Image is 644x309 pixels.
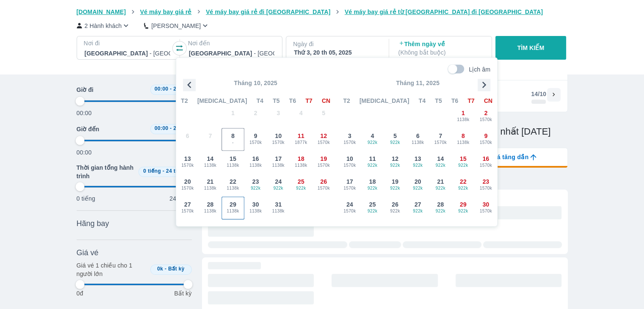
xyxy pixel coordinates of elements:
[289,97,296,105] span: T6
[361,196,384,219] button: 25922k
[475,208,497,215] span: 1570k
[222,139,244,146] span: -
[207,177,214,186] span: 21
[77,248,99,258] span: Giá vé
[462,109,465,117] span: 1
[252,200,259,209] span: 30
[244,196,267,219] button: 301138k
[267,174,290,196] button: 24922k
[437,177,444,186] span: 21
[313,185,335,192] span: 1570k
[469,65,490,74] p: Lịch âm
[392,177,398,186] span: 19
[339,139,361,146] span: 1570k
[290,185,312,192] span: 922k
[483,154,489,163] span: 16
[173,86,187,92] span: 24:00
[184,177,191,186] span: 20
[452,174,475,196] button: 22922k
[199,185,221,192] span: 1138k
[430,162,452,169] span: 922k
[169,194,191,203] p: 24 tiếng
[452,128,475,151] button: 81138k
[290,174,312,196] button: 25922k
[188,39,275,47] p: Nơi đến
[312,174,335,196] button: 261570k
[298,177,304,186] span: 25
[415,177,421,186] span: 20
[475,162,497,169] span: 1570k
[221,174,244,196] button: 221138k
[338,151,361,174] button: 101570k
[244,128,267,151] button: 91570k
[475,185,497,192] span: 1570k
[267,128,290,151] button: 101570k
[398,40,484,57] p: Thêm ngày về
[452,116,474,123] span: 1138k
[163,168,164,174] span: -
[244,174,267,196] button: 23922k
[495,36,566,60] button: TÌM KIẾM
[362,162,384,169] span: 922k
[384,208,406,215] span: 922k
[77,289,83,298] p: 0đ
[475,105,498,128] button: 21570k
[346,200,353,209] span: 24
[155,125,169,131] span: 00:00
[371,132,374,140] span: 4
[346,177,353,186] span: 17
[339,208,361,215] span: 1570k
[165,266,166,272] span: -
[338,128,361,151] button: 31570k
[384,185,406,192] span: 922k
[384,128,406,151] button: 5922k
[268,208,290,215] span: 1138k
[475,139,497,146] span: 1570k
[275,177,282,186] span: 24
[484,109,487,117] span: 2
[174,289,191,298] p: Bất kỳ
[229,154,236,163] span: 15
[197,97,247,105] span: [MEDICAL_DATA]
[229,177,236,186] span: 22
[415,200,421,209] span: 27
[429,128,452,151] button: 71570k
[475,128,498,151] button: 91570k
[176,151,199,174] button: 131570k
[312,128,335,151] button: 121570k
[483,177,489,186] span: 23
[419,97,426,105] span: T4
[437,200,444,209] span: 28
[407,208,429,215] span: 922k
[231,132,235,140] span: 8
[77,163,135,180] span: Thời gian tổng hành trình
[484,97,492,105] span: CN
[392,154,398,163] span: 12
[199,208,221,215] span: 1138k
[475,151,498,174] button: 161570k
[416,132,420,140] span: 6
[290,139,312,146] span: 1877k
[430,185,452,192] span: 922k
[452,151,475,174] button: 15922k
[77,86,94,94] span: Giờ đi
[77,8,126,15] span: [DOMAIN_NAME]
[452,196,475,219] button: 29922k
[435,97,442,105] span: T5
[484,132,487,140] span: 9
[199,151,222,174] button: 141138k
[245,185,267,192] span: 922k
[244,151,267,174] button: 161138k
[460,200,467,209] span: 29
[429,196,452,219] button: 28922k
[338,174,361,196] button: 171570k
[490,153,528,161] span: Giá tăng dần
[430,208,452,215] span: 922k
[168,266,185,272] span: Bất kỳ
[77,261,147,278] p: Giá vé 1 chiều cho 1 người lớn
[245,208,267,215] span: 1138k
[531,90,546,98] div: 14/10
[384,139,406,146] span: 922k
[393,132,397,140] span: 5
[176,79,335,87] p: Tháng 10, 2025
